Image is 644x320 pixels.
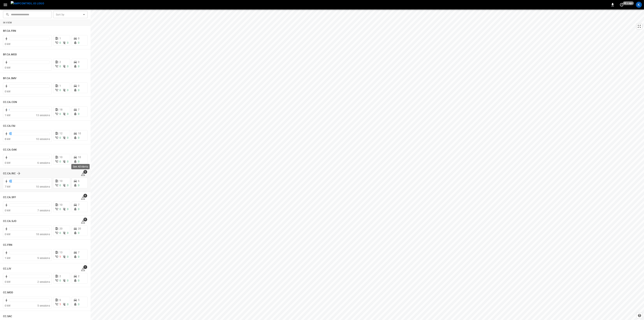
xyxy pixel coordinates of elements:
[3,219,16,223] h6: CC.CA.SJO
[5,114,11,117] span: 1 kW
[59,41,61,44] span: 0
[37,304,50,307] span: 5 sessions
[59,298,61,301] span: 6
[5,280,11,283] span: 0 kW
[59,179,62,182] span: 10
[59,37,61,40] span: 1
[83,218,87,221] span: 9
[67,136,68,139] span: 0
[78,303,79,306] span: 0
[78,279,79,282] span: 0
[5,185,11,188] span: 7 kW
[78,132,81,135] span: 10
[78,208,79,211] span: 0
[73,165,88,169] p: See All Alerts
[3,172,16,176] h6: CC.CA.RIC
[78,37,79,40] span: 0
[59,160,61,163] span: 0
[67,184,68,187] span: 0
[67,303,68,306] span: 0
[5,66,11,69] span: 0 kW
[5,90,11,93] span: 0 kW
[78,112,79,115] span: 0
[78,41,79,44] span: 0
[59,60,61,63] span: 2
[5,233,11,236] span: 0 kW
[3,76,16,80] h6: BF.CA.SMV
[37,209,50,212] span: 7 sessions
[36,185,50,188] span: 10 sessions
[59,227,62,230] span: 20
[67,208,68,211] span: 0
[78,89,79,92] span: 0
[67,160,68,163] span: 0
[67,89,68,92] span: 0
[78,298,79,301] span: 5
[83,265,87,269] span: 1
[36,114,50,117] span: 13 sessions
[78,251,79,254] span: 7
[78,255,79,258] span: 0
[59,275,61,278] span: 2
[59,208,61,211] span: 0
[78,65,79,68] span: 0
[78,60,79,63] span: 0
[37,161,50,164] span: 6 sessions
[67,279,68,282] span: 0
[623,1,634,5] span: 40 s ago
[11,1,44,6] img: ampcontrol.io logo
[59,132,62,135] span: 12
[67,231,68,234] span: 0
[59,156,62,159] span: 10
[67,255,68,258] span: 0
[3,29,16,33] h6: BF.CA.FRN
[37,280,50,283] span: 2 sessions
[78,136,79,139] span: 0
[636,2,642,8] div: profile-icon
[3,267,11,271] h6: CC.LIV
[3,100,17,104] h6: CC.CA.CON
[619,2,625,8] button: set refresh interval
[3,124,15,128] h6: CC.CA.FAI
[59,303,61,306] span: 1
[78,156,81,159] span: 10
[59,231,61,234] span: 0
[36,233,50,236] span: 18 sessions
[59,65,61,68] span: 0
[83,194,87,198] span: 4
[59,108,62,111] span: 18
[59,89,61,92] span: 0
[78,227,81,230] span: 20
[83,170,87,174] span: 5
[67,65,68,68] span: 0
[5,43,11,46] span: 0 kW
[59,203,62,206] span: 10
[78,184,79,187] span: 0
[78,84,79,87] span: 0
[59,136,61,139] span: 0
[78,203,79,206] span: 7
[59,112,61,115] span: 0
[5,138,11,141] span: 8 kW
[5,209,11,212] span: 0 kW
[78,275,79,278] span: 2
[59,184,61,187] span: 0
[59,84,61,87] span: 1
[5,161,11,164] span: 0 kW
[59,251,62,254] span: 13
[78,108,79,111] span: 7
[3,53,17,57] h6: BF.CA.MOD
[5,304,11,307] span: 0 kW
[78,160,79,163] span: 0
[78,179,79,182] span: 6
[59,255,61,258] span: 1
[67,41,68,44] span: 0
[3,21,12,24] strong: In View
[59,279,61,282] span: 0
[36,138,50,141] span: 10 sessions
[3,148,17,152] h6: CC.CA.OAK
[3,314,12,318] h6: CC.SAC
[67,112,68,115] span: 0
[37,257,50,260] span: 9 sessions
[3,291,13,295] h6: CC.MOD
